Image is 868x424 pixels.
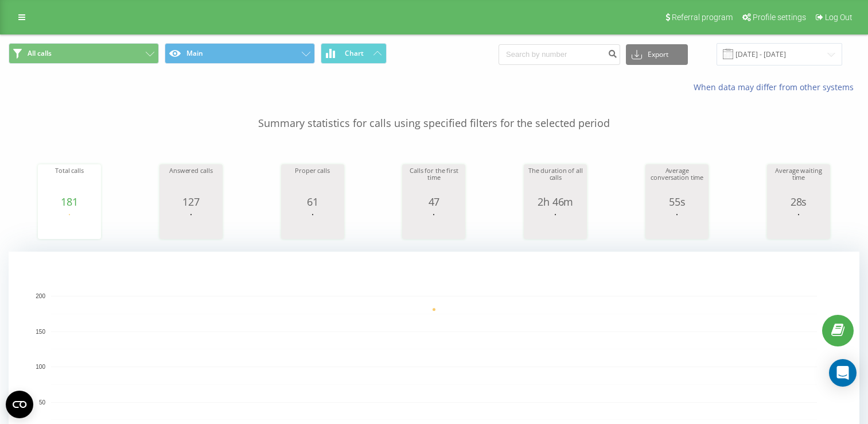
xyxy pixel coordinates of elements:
div: Average waiting time [770,167,827,196]
text: 50 [39,399,46,406]
div: Open Intercom Messenger [829,359,857,387]
p: Summary statistics for calls using specified filters for the selected period [9,93,859,131]
svg: A chart. [527,207,584,242]
text: 150 [36,329,45,335]
div: 127 [162,196,220,207]
div: The duration of all calls [527,167,584,196]
div: 47 [405,196,462,207]
button: Export [626,44,688,65]
text: 200 [36,293,45,299]
svg: A chart. [648,207,706,242]
span: Referral program [672,13,733,22]
button: Open CMP widget [6,391,33,418]
div: Total calls [41,167,98,196]
div: Average conversation time [648,167,706,196]
div: 55s [648,196,706,207]
a: When data may differ from other systems [694,82,859,92]
svg: A chart. [284,207,341,242]
svg: A chart. [41,207,98,242]
svg: A chart. [162,207,220,242]
span: Log Out [825,13,853,22]
div: 181 [41,196,98,207]
span: All calls [28,49,52,58]
div: 2h 46m [527,196,584,207]
div: 28s [770,196,827,207]
button: All calls [9,43,159,64]
span: Chart [345,49,364,57]
div: Proper calls [284,167,341,196]
text: 100 [36,364,45,370]
svg: A chart. [770,207,827,242]
div: 61 [284,196,341,207]
button: Chart [321,43,387,64]
div: Answered calls [162,167,220,196]
div: Calls for the first time [405,167,462,196]
input: Search by number [499,44,620,65]
svg: A chart. [405,207,462,242]
button: Main [165,43,315,64]
span: Profile settings [753,13,806,22]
